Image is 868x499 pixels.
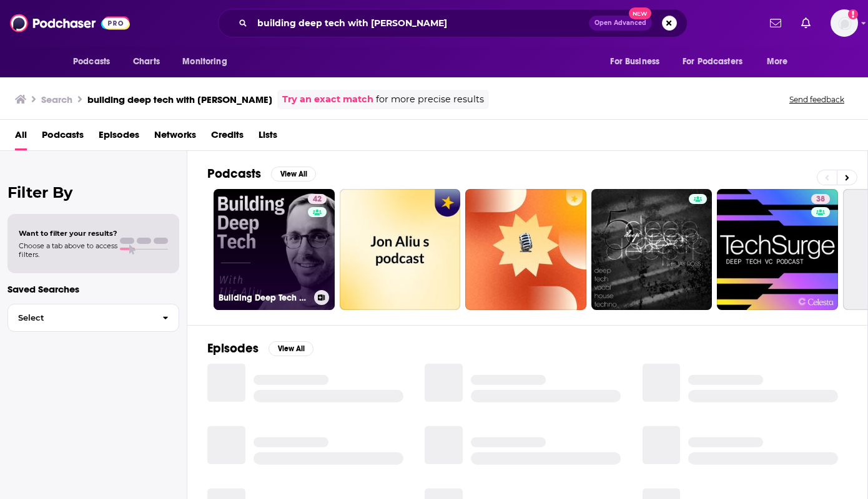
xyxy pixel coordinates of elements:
[259,125,277,150] a: Lists
[796,12,816,34] a: Show notifications dropdown
[211,125,244,150] a: Credits
[601,50,675,74] button: open menu
[99,125,139,150] a: Episodes
[19,241,117,259] span: Choose a tab above to access filters.
[831,9,858,37] span: Logged in as Isabellaoidem
[629,7,651,19] span: New
[64,50,126,74] button: open menu
[816,193,825,206] span: 38
[786,94,848,105] button: Send feedback
[308,194,327,204] a: 42
[610,53,659,70] span: For Business
[207,166,261,182] h2: Podcasts
[811,194,830,204] a: 38
[214,189,335,310] a: 42Building Deep Tech with [PERSON_NAME]
[218,9,688,37] div: Search podcasts, credits, & more...
[10,11,130,35] img: Podchaser - Follow, Share and Rate Podcasts
[19,229,117,238] span: Want to filter your results?
[376,92,484,107] span: for more precise results
[269,341,313,356] button: View All
[683,53,742,70] span: For Podcasters
[7,283,179,295] p: Saved Searches
[219,293,309,303] h3: Building Deep Tech with [PERSON_NAME]
[207,341,259,356] h2: Episodes
[42,125,84,150] a: Podcasts
[8,314,152,322] span: Select
[207,341,313,356] a: EpisodesView All
[7,304,179,332] button: Select
[831,9,858,37] img: User Profile
[125,50,167,74] a: Charts
[252,13,589,33] input: Search podcasts, credits, & more...
[767,53,788,70] span: More
[154,125,196,150] a: Networks
[717,189,838,310] a: 38
[674,50,761,74] button: open menu
[313,193,322,206] span: 42
[133,53,160,70] span: Charts
[758,50,804,74] button: open menu
[174,50,243,74] button: open menu
[271,167,316,182] button: View All
[594,20,646,26] span: Open Advanced
[41,94,72,105] h3: Search
[765,12,786,34] a: Show notifications dropdown
[182,53,227,70] span: Monitoring
[589,16,652,31] button: Open AdvancedNew
[87,94,272,105] h3: building deep tech with [PERSON_NAME]
[282,92,373,107] a: Try an exact match
[7,183,179,201] h2: Filter By
[848,9,858,19] svg: Add a profile image
[15,125,27,150] a: All
[207,166,316,182] a: PodcastsView All
[73,53,110,70] span: Podcasts
[831,9,858,37] button: Show profile menu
